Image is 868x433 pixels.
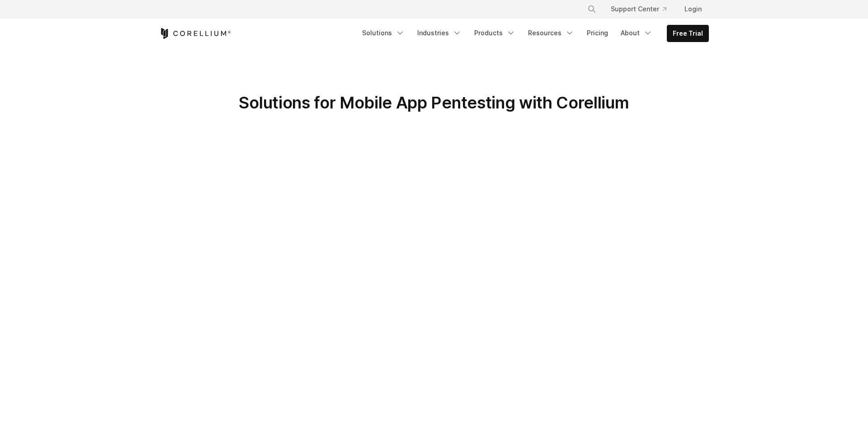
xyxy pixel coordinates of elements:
a: Pricing [581,25,613,41]
a: Resources [523,25,580,41]
a: Industries [412,25,467,41]
a: Products [469,25,521,41]
a: Login [677,1,709,17]
a: Free Trial [667,25,708,42]
a: Support Center [604,1,674,17]
a: Corellium Home [159,28,231,39]
button: Search [584,1,600,17]
div: Navigation Menu [576,1,709,17]
span: Solutions for Mobile App Pentesting with Corellium [239,93,629,113]
div: Navigation Menu [357,25,709,42]
a: Solutions [357,25,410,41]
a: About [615,25,658,41]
